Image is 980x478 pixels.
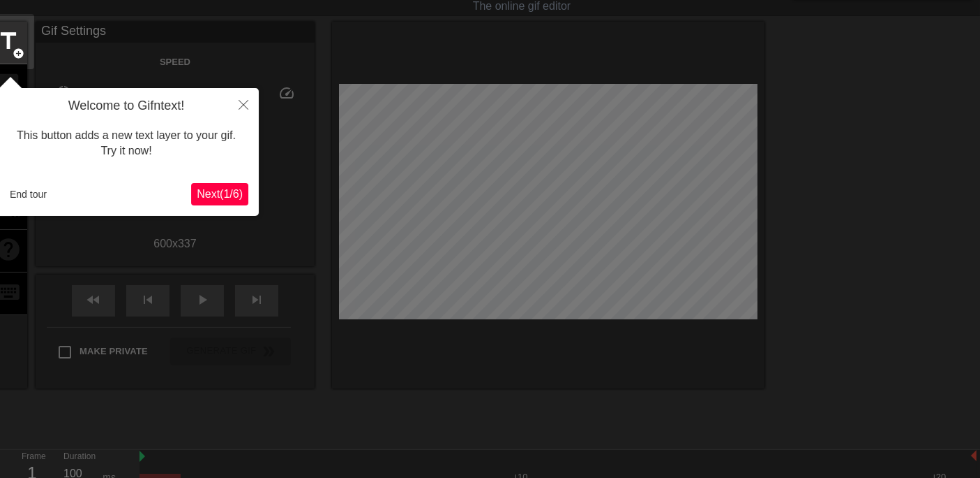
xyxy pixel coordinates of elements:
button: End tour [4,184,52,205]
button: Next [191,183,248,205]
div: This button adds a new text layer to your gif. Try it now! [4,114,248,173]
button: Close [228,88,259,120]
span: Next ( 1 / 6 ) [197,188,243,200]
h4: Welcome to Gifntext! [4,99,248,114]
